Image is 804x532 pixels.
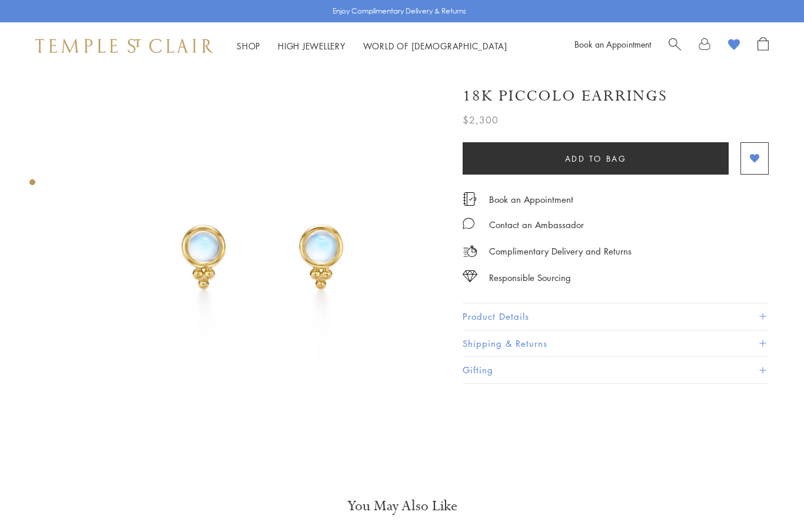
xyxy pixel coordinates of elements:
[47,497,757,516] h3: You May Also Like
[489,270,571,285] div: Responsible Sourcing
[669,37,681,55] a: Search
[728,37,740,55] a: View Wishlist
[333,5,466,17] p: Enjoy Complimentary Delivery & Returns
[237,40,260,52] a: ShopShop
[489,244,632,259] p: Complimentary Delivery and Returns
[565,152,627,165] span: Add to bag
[463,86,667,106] h1: 18K Piccolo Earrings
[463,303,769,330] button: Product Details
[574,38,651,50] a: Book an Appointment
[35,39,213,53] img: Temple St. Clair
[463,244,477,259] img: icon_delivery.svg
[77,69,445,437] img: 18K Piccolo Earrings
[758,37,769,55] a: Open Shopping Bag
[463,357,769,383] button: Gifting
[237,39,507,53] nav: Main navigation
[463,330,769,357] button: Shipping & Returns
[489,218,584,232] div: Contact an Ambassador
[463,142,729,175] button: Add to bag
[29,176,35,195] div: Product gallery navigation
[363,40,507,52] a: World of [DEMOGRAPHIC_DATA]World of [DEMOGRAPHIC_DATA]
[463,112,499,128] span: $2,300
[463,218,474,229] img: MessageIcon-01_2.svg
[463,270,477,282] img: icon_sourcing.svg
[745,477,792,520] iframe: Gorgias live chat messenger
[489,193,573,206] a: Book an Appointment
[463,192,477,206] img: icon_appointment.svg
[278,40,345,52] a: High JewelleryHigh Jewellery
